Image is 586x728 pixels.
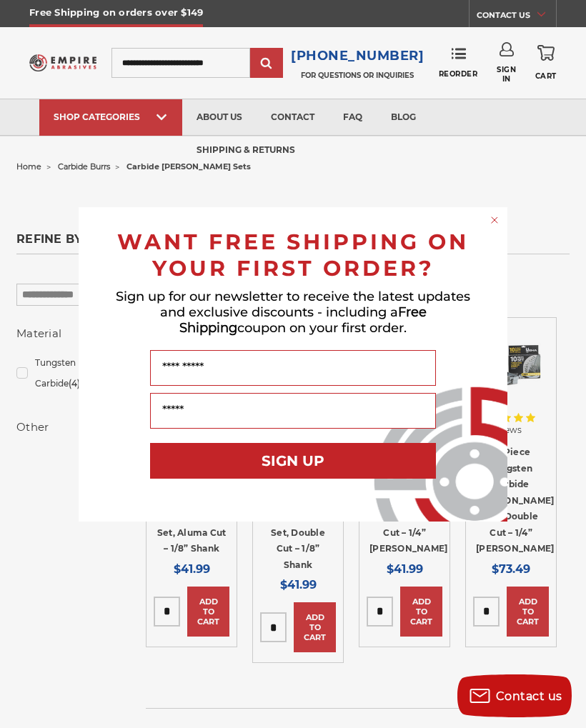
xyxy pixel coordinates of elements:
[487,213,502,227] button: Close dialog
[117,229,469,281] span: WANT FREE SHIPPING ON YOUR FIRST ORDER?
[496,689,562,703] span: Contact us
[150,443,436,479] button: SIGN UP
[457,674,572,717] button: Contact us
[179,304,427,336] span: Free Shipping
[116,289,470,336] span: Sign up for our newsletter to receive the latest updates and exclusive discounts - including a co...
